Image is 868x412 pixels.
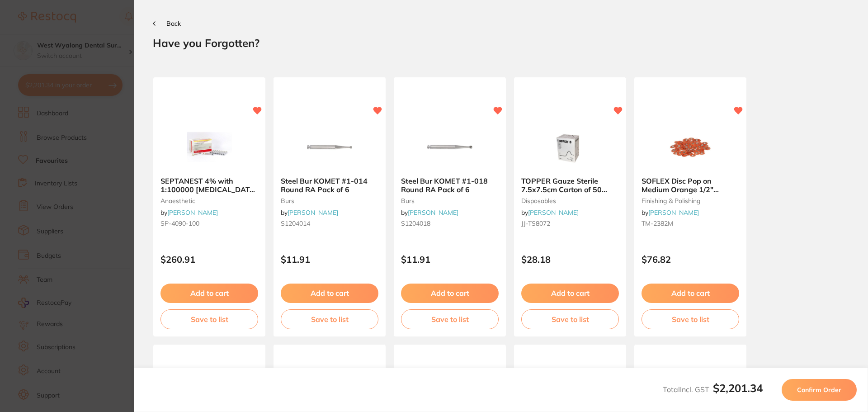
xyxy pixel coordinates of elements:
button: Back [153,20,181,27]
button: Add to cart [642,284,739,303]
a: [PERSON_NAME] [167,208,218,217]
p: $11.91 [281,254,378,265]
img: SEPTANEST 4% with 1:100000 adrenalin 2.2ml 2xBox 50 GOLD [180,124,239,170]
small: burs [401,197,499,204]
a: [PERSON_NAME] [528,208,579,217]
small: JJ-TS8072 [521,220,619,227]
img: Steel Bur KOMET #1-014 Round RA Pack of 6 [300,124,359,170]
span: by [401,208,458,217]
b: SEPTANEST 4% with 1:100000 adrenalin 2.2ml 2xBox 50 GOLD [160,177,258,194]
small: disposables [521,197,619,204]
small: anaesthetic [160,197,258,204]
a: [PERSON_NAME] [408,208,458,217]
b: $2,201.34 [713,381,763,395]
small: finishing & polishing [642,197,739,204]
small: SP-4090-100 [160,220,258,227]
b: Steel Bur KOMET #1-018 Round RA Pack of 6 [401,177,499,194]
p: $76.82 [642,254,739,265]
b: Steel Bur KOMET #1-014 Round RA Pack of 6 [281,177,378,194]
p: $11.91 [401,254,499,265]
button: Add to cart [160,284,258,303]
span: by [521,208,579,217]
img: TOPPER Gauze Sterile 7.5x7.5cm Carton of 50 Packs of 2 [541,124,599,170]
button: Save to list [281,309,378,329]
span: Confirm Order [797,386,841,394]
button: Save to list [521,309,619,329]
h2: Have you Forgotten? [153,36,849,50]
p: $260.91 [160,254,258,265]
b: SOFLEX Disc Pop on Medium Orange 1/2" 12.7mm Pack of 85 [642,177,739,194]
small: S1204018 [401,220,499,227]
button: Confirm Order [782,379,857,401]
span: Total Incl. GST [663,385,763,394]
button: Save to list [401,309,499,329]
a: [PERSON_NAME] [648,208,699,217]
a: [PERSON_NAME] [288,208,338,217]
span: by [642,208,699,217]
span: by [281,208,338,217]
img: SOFLEX Disc Pop on Medium Orange 1/2" 12.7mm Pack of 85 [661,124,720,170]
small: burs [281,197,378,204]
button: Add to cart [401,284,499,303]
small: TM-2382M [642,220,739,227]
img: Steel Bur KOMET #1-018 Round RA Pack of 6 [420,124,479,170]
span: by [160,208,218,217]
p: $28.18 [521,254,619,265]
b: TOPPER Gauze Sterile 7.5x7.5cm Carton of 50 Packs of 2 [521,177,619,194]
small: S1204014 [281,220,378,227]
button: Save to list [160,309,258,329]
button: Save to list [642,309,739,329]
button: Add to cart [281,284,378,303]
button: Add to cart [521,284,619,303]
span: Back [166,19,181,28]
